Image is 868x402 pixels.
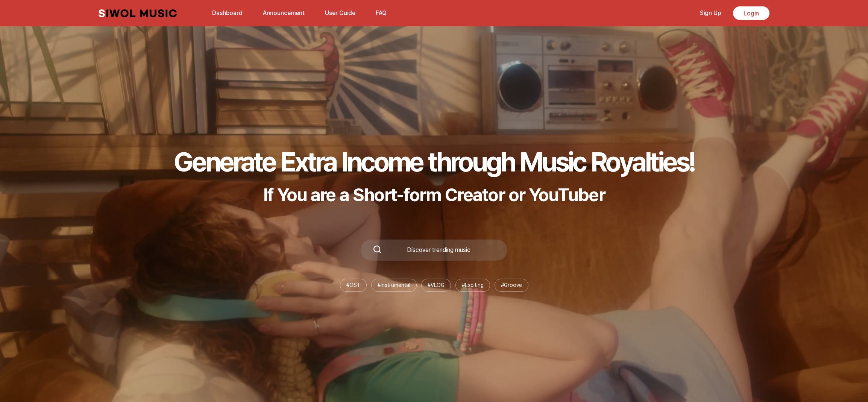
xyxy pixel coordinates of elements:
li: # Groove [495,279,528,292]
li: # OST [340,279,367,292]
a: Sign Up [695,5,725,21]
a: Login [733,6,769,20]
li: # Instrumental [371,279,417,292]
a: Announcement [258,5,309,21]
li: # Exciting [455,279,490,292]
button: FAQ [371,4,391,22]
a: Dashboard [208,5,247,21]
h1: Generate Extra Income through Music Royalties! [174,146,694,178]
p: If You are a Short-form Creator or YouTuber [174,184,694,206]
a: User Guide [320,5,360,21]
li: # VLOG [421,279,451,292]
div: Discover trending music [382,247,495,253]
